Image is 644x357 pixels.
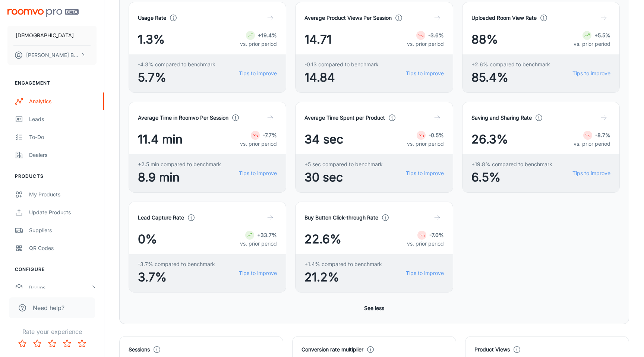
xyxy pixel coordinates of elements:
span: 14.84 [304,69,379,86]
button: Rate 1 star [15,336,30,351]
span: 21.2% [304,268,382,286]
strong: -0.5% [429,132,444,138]
button: See less [361,301,387,315]
span: 6.5% [471,168,552,186]
span: +19.8% compared to benchmark [471,160,552,168]
h4: Saving and Sharing Rate [471,114,532,122]
p: vs. prior period [407,140,444,148]
span: 0% [138,230,157,248]
div: QR Codes [29,244,97,252]
p: [DEMOGRAPHIC_DATA] [16,31,74,40]
a: Tips to improve [239,169,277,177]
span: 8.9 min [138,168,221,186]
span: 85.4% [471,69,550,86]
a: Tips to improve [572,69,610,78]
div: Analytics [29,97,97,105]
span: +2.6% compared to benchmark [471,60,550,69]
span: +1.4% compared to benchmark [304,260,382,268]
button: Rate 5 star [75,336,89,351]
span: -4.3% compared to benchmark [138,60,215,69]
div: Dealers [29,151,97,159]
strong: -7.7% [263,132,277,138]
a: Tips to improve [239,269,277,277]
h4: Usage Rate [138,14,166,22]
h4: Average Product Views Per Session [304,14,392,22]
a: Tips to improve [572,169,610,177]
p: Rate your experience [6,327,98,336]
span: +2.5 min compared to benchmark [138,160,221,168]
h4: Lead Capture Rate [138,214,184,222]
a: Tips to improve [406,69,444,78]
button: Rate 3 star [45,336,60,351]
a: Tips to improve [406,269,444,277]
button: [DEMOGRAPHIC_DATA] [7,26,97,45]
div: Rooms [29,284,91,292]
span: +5 sec compared to benchmark [304,160,383,168]
div: Suppliers [29,226,97,234]
h4: Product Views [474,345,510,354]
strong: -3.6% [428,32,444,38]
h4: Conversion rate multiplier [302,345,363,354]
a: Tips to improve [406,169,444,177]
h4: Sessions [129,345,150,354]
h4: Buy Button Click-through Rate [304,214,378,222]
span: 11.4 min [138,130,183,148]
strong: -7.0% [429,232,444,238]
button: Rate 4 star [60,336,75,351]
span: 26.3% [471,130,508,148]
span: 22.6% [304,230,341,248]
span: 1.3% [138,31,165,48]
strong: +33.7% [257,232,277,238]
strong: +5.5% [594,32,610,38]
span: 30 sec [304,168,383,186]
img: Roomvo PRO Beta [7,9,79,17]
button: Rate 2 star [30,336,45,351]
p: vs. prior period [240,240,277,248]
span: Need help? [33,303,64,312]
div: Leads [29,115,97,123]
span: -0.13 compared to benchmark [304,60,379,69]
div: To-do [29,133,97,141]
span: 14.71 [304,31,332,48]
p: vs. prior period [407,240,444,248]
div: My Products [29,190,97,199]
strong: +19.4% [258,32,277,38]
span: 34 sec [304,130,343,148]
strong: -8.7% [595,132,610,138]
p: [PERSON_NAME] Brown [26,51,79,59]
p: vs. prior period [240,40,277,48]
p: vs. prior period [574,140,610,148]
a: Tips to improve [239,69,277,78]
span: 3.7% [138,268,215,286]
span: 5.7% [138,69,215,86]
span: -3.7% compared to benchmark [138,260,215,268]
button: [PERSON_NAME] Brown [7,45,97,65]
h4: Average Time in Roomvo Per Session [138,114,228,122]
span: 88% [471,31,498,48]
h4: Uploaded Room View Rate [471,14,537,22]
p: vs. prior period [574,40,610,48]
div: Update Products [29,208,97,217]
h4: Average Time Spent per Product [304,114,385,122]
p: vs. prior period [407,40,444,48]
p: vs. prior period [240,140,277,148]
